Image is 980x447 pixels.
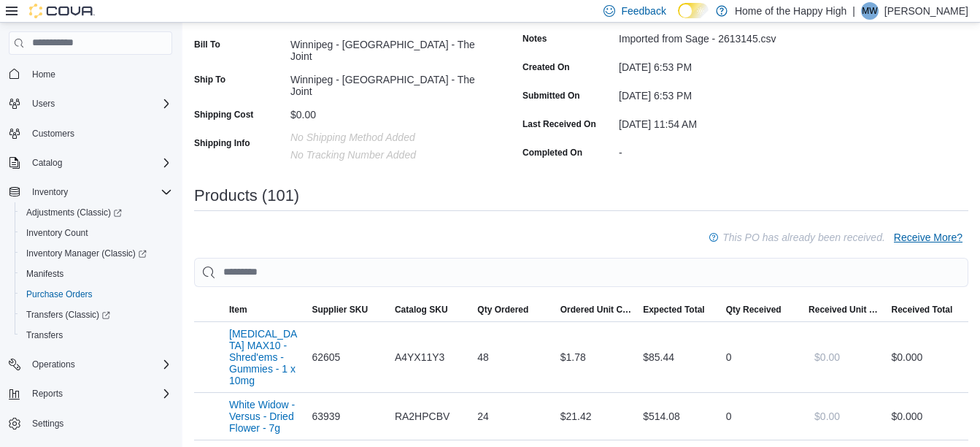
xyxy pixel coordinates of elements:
div: $1.78 [555,343,637,372]
span: MW [862,2,877,20]
span: Inventory [32,186,68,198]
button: Home [3,64,178,85]
label: Bill To [194,39,220,50]
label: Ship To [194,74,225,85]
span: Qty Ordered [477,304,528,316]
div: [DATE] 6:53 PM [619,84,814,102]
button: Users [26,95,61,112]
button: Reports [3,383,178,404]
span: Adjustments (Classic) [26,207,122,218]
span: Feedback [621,4,665,18]
button: $0.00 [809,343,846,372]
button: Qty Ordered [471,298,554,321]
button: Received Unit Cost [803,298,885,321]
a: Transfers (Classic) [20,306,116,324]
span: Inventory [26,183,172,201]
button: Receive More? [888,223,968,252]
span: 63939 [312,408,340,425]
button: Qty Received [720,298,803,321]
button: Inventory [3,182,178,202]
a: Transfers (Classic) [15,305,178,325]
a: Home [26,66,61,83]
span: Catalog SKU [395,304,448,316]
a: Adjustments (Classic) [20,204,128,221]
span: Settings [26,414,172,432]
div: Mathew Ward [861,2,879,20]
label: Completed On [522,147,582,158]
span: Item [229,304,247,316]
button: Ordered Unit Cost [555,298,637,321]
p: Home of the Happy High [735,2,846,20]
button: Purchase Orders [15,284,178,305]
span: Reports [32,388,63,400]
span: Purchase Orders [20,286,172,303]
div: $85.44 [637,343,719,372]
span: Expected Total [643,304,704,316]
p: No Tracking Number added [290,149,486,161]
span: Manifests [26,268,63,280]
span: Inventory Count [20,224,172,242]
button: Operations [26,356,81,373]
button: Transfers [15,325,178,345]
div: Winnipeg - [GEOGRAPHIC_DATA] - The Joint [290,68,486,97]
div: - [619,141,814,158]
span: Users [32,98,55,110]
span: Inventory Count [26,227,88,239]
button: $0.00 [809,402,846,431]
button: Operations [3,354,178,375]
span: Inventory Manager (Classic) [26,248,147,259]
label: Shipping Cost [194,109,253,121]
span: Operations [26,356,172,373]
div: 48 [471,343,554,372]
span: Manifests [20,265,172,283]
label: Last Received On [522,118,596,130]
span: $0.00 [814,350,840,364]
div: $21.42 [555,402,637,431]
div: Imported from Sage - 2613145.csv [619,27,814,45]
label: Notes [522,33,547,45]
div: $0.00 0 [892,408,963,425]
p: | [852,2,855,20]
span: Customers [26,124,172,142]
span: Reports [26,385,172,402]
a: Inventory Manager (Classic) [20,245,153,262]
button: Catalog [26,154,68,172]
div: Winnipeg - [GEOGRAPHIC_DATA] - The Joint [290,33,486,62]
a: Purchase Orders [20,286,99,303]
span: Transfers (Classic) [20,306,172,324]
p: This PO has already been received. [722,229,885,246]
span: Users [26,95,172,112]
a: Inventory Manager (Classic) [15,243,178,264]
button: Inventory [26,183,74,201]
span: A4YX11Y3 [395,348,445,366]
input: Dark Mode [678,3,709,18]
span: Home [32,69,55,80]
div: 0 [720,343,803,372]
span: Customers [32,128,74,140]
a: Adjustments (Classic) [15,202,178,223]
span: Supplier SKU [312,304,368,316]
div: $0.00 0 [892,348,963,366]
span: Dark Mode [678,18,679,19]
a: Inventory Count [20,224,94,242]
label: Created On [522,61,570,73]
span: Received Unit Cost [809,304,879,316]
span: Transfers [26,329,63,341]
a: Manifests [20,265,69,283]
div: $0.00 [290,103,486,121]
button: Manifests [15,264,178,284]
p: No Shipping Method added [290,131,486,143]
span: Adjustments (Classic) [20,204,172,221]
label: Submitted On [522,90,580,102]
span: Purchase Orders [26,289,93,300]
button: Catalog [3,153,178,173]
span: Catalog [32,157,62,169]
div: [DATE] 11:54 AM [619,112,814,130]
span: Receive More? [894,230,962,245]
button: Expected Total [637,298,719,321]
button: [MEDICAL_DATA] MAX10 - Shred'ems - Gummies - 1 x 10mg [229,328,300,386]
button: Reports [26,385,69,402]
span: Qty Received [726,304,782,316]
span: Inventory Manager (Classic) [20,245,172,262]
button: Customers [3,123,178,144]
